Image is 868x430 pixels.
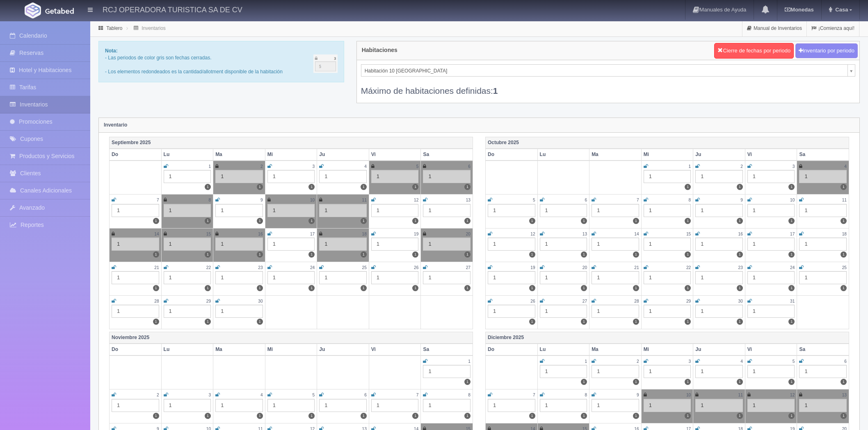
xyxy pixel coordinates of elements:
small: 8 [689,198,691,202]
small: 13 [582,232,587,236]
small: 6 [364,393,367,397]
small: 25 [842,265,847,270]
small: 15 [206,232,211,236]
label: 1 [412,413,418,419]
small: 23 [738,265,742,270]
label: 1 [529,285,535,291]
small: 3 [208,393,211,397]
label: 1 [737,285,743,291]
label: 1 [581,319,587,325]
small: 18 [362,232,366,236]
label: 1 [633,218,639,224]
small: 16 [258,232,263,236]
small: 17 [310,232,315,236]
div: 1 [592,204,639,217]
small: 12 [530,232,535,236]
label: 1 [529,218,535,224]
small: 11 [362,198,366,202]
div: 1 [423,399,471,412]
div: 1 [164,271,211,284]
small: 5 [416,164,419,169]
label: 1 [153,251,159,258]
small: 27 [582,299,587,303]
div: 1 [799,170,847,183]
a: Habitación 10 [GEOGRAPHIC_DATA] [361,64,855,77]
small: 8 [468,393,471,397]
small: 13 [842,393,847,397]
label: 1 [581,413,587,419]
h4: RCJ OPERADORA TURISTICA SA DE CV [103,4,242,14]
small: 26 [414,265,418,270]
label: 1 [257,218,263,224]
label: 1 [205,184,211,190]
th: Vi [745,149,797,161]
div: 1 [164,204,211,217]
div: 1 [112,399,159,412]
div: 1 [488,204,535,217]
label: 1 [257,319,263,325]
div: 1 [747,238,795,251]
small: 13 [466,198,471,202]
th: Ju [693,344,745,355]
div: 1 [540,271,587,284]
div: 1 [215,238,263,251]
div: 1 [799,238,847,251]
label: 1 [841,218,847,224]
small: 5 [313,393,315,397]
label: 1 [788,218,795,224]
small: 25 [362,265,366,270]
div: 1 [319,204,367,217]
label: 1 [153,218,159,224]
div: 1 [488,271,535,284]
th: Ma [213,344,265,355]
div: 1 [164,170,211,183]
small: 21 [154,265,159,270]
small: 2 [637,359,639,364]
th: Mi [641,344,693,355]
th: Lu [161,149,213,161]
label: 1 [737,319,743,325]
small: 10 [790,198,795,202]
small: 3 [793,164,795,169]
label: 1 [412,184,418,190]
small: 2 [157,393,159,397]
label: 1 [737,413,743,419]
label: 1 [685,319,691,325]
div: 1 [423,170,471,183]
div: 1 [488,238,535,251]
small: 24 [310,265,315,270]
small: 10 [686,393,691,397]
div: 1 [423,271,471,284]
label: 1 [205,218,211,224]
div: 1 [319,271,367,284]
label: 1 [153,285,159,291]
label: 1 [529,251,535,258]
small: 2 [740,164,743,169]
small: 1 [585,359,587,364]
div: 1 [488,305,535,318]
div: 1 [747,204,795,217]
img: cutoff.png [313,54,338,73]
small: 30 [258,299,263,303]
div: - Las periodos de color gris son fechas cerradas. - Los elementos redondeados es la cantidad/allo... [98,41,344,82]
small: 7 [533,393,535,397]
img: Getabed [25,2,41,18]
div: 1 [747,365,795,378]
small: 9 [740,198,743,202]
label: 1 [257,285,263,291]
a: Manual de Inventarios [742,20,806,36]
div: 1 [540,399,587,412]
label: 1 [788,319,795,325]
label: 1 [581,251,587,258]
label: 1 [737,218,743,224]
label: 1 [308,285,315,291]
small: 2 [260,164,263,169]
th: Ju [317,149,369,161]
label: 1 [737,379,743,385]
small: 7 [416,393,419,397]
small: 22 [206,265,211,270]
a: ¡Comienza aquí! [807,20,859,36]
div: 1 [695,238,743,251]
small: 24 [790,265,795,270]
div: 1 [164,238,211,251]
